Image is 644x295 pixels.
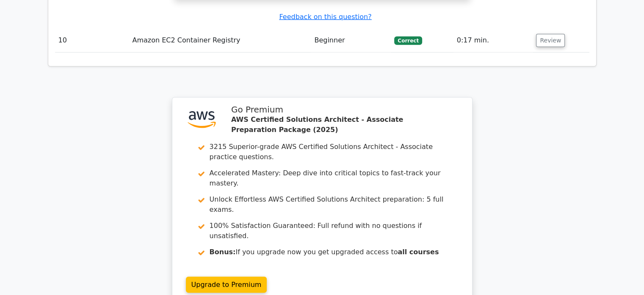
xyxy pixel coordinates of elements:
[394,37,422,45] span: Correct
[186,277,267,293] a: Upgrade to Premium
[311,28,391,53] td: Beginner
[536,34,565,47] button: Review
[453,28,533,53] td: 0:17 min.
[279,13,371,21] a: Feedback on this question?
[55,28,129,53] td: 10
[129,28,311,53] td: Amazon EC2 Container Registry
